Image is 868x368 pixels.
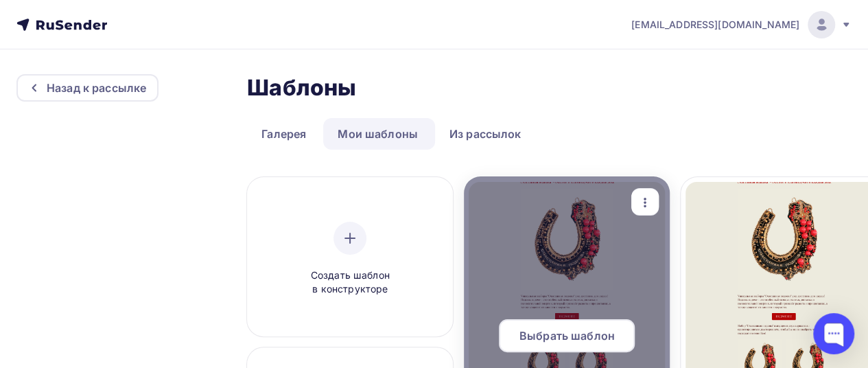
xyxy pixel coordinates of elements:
a: [EMAIL_ADDRESS][DOMAIN_NAME] [631,11,852,38]
h2: Шаблоны [247,74,356,102]
span: Выбрать шаблон [519,327,615,344]
div: Назад к рассылке [47,80,146,96]
span: Создать шаблон в конструкторе [285,268,415,297]
a: Галерея [247,118,320,150]
a: Из рассылок [435,118,536,150]
span: [EMAIL_ADDRESS][DOMAIN_NAME] [631,18,799,32]
a: Мои шаблоны [323,118,432,150]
